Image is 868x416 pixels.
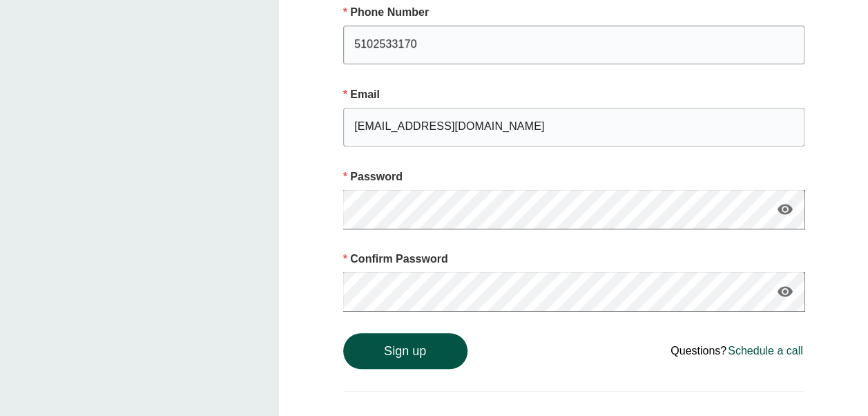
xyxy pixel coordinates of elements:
[777,283,793,300] i: visibility
[777,201,793,218] i: visibility
[728,345,803,357] a: Schedule a call
[343,86,804,103] p: Email
[343,251,804,267] p: Confirm Password
[343,4,804,21] p: Phone Number
[343,333,467,369] button: Sign up
[671,343,804,359] div: Questions?
[343,169,804,185] p: Password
